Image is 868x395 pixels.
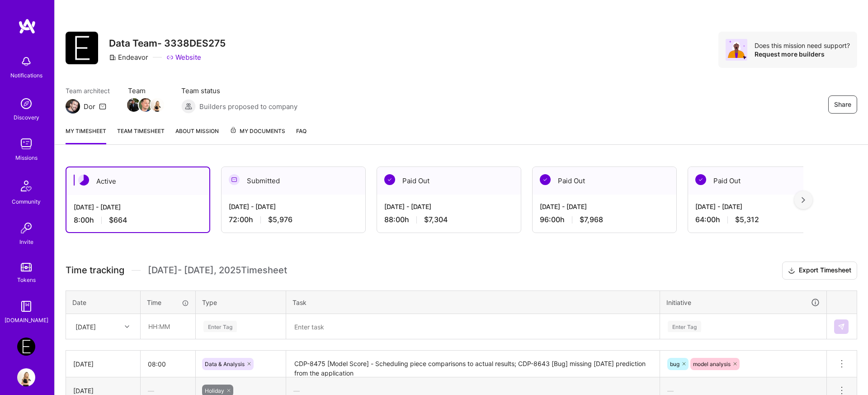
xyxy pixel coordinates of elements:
img: guide book [17,297,35,315]
a: About Mission [175,126,219,144]
div: 64:00 h [695,215,825,224]
h3: Data Team- 3338DES275 [109,38,226,49]
a: Team timesheet [117,126,165,144]
div: Endeavor [109,52,148,62]
span: model analysis [693,361,731,367]
div: Invite [19,237,33,247]
span: Team status [181,86,297,95]
div: [DATE] - [DATE] [74,202,202,212]
img: Team Member Avatar [151,98,164,112]
img: bell [17,52,35,71]
div: Notifications [10,71,42,80]
a: Team Member Avatar [151,97,163,113]
div: [DATE] - [DATE] [229,202,358,211]
img: Paid Out [384,174,395,185]
div: Missions [15,153,38,162]
span: Team architect [66,86,110,95]
span: $664 [109,215,127,225]
div: Submitted [222,167,365,195]
div: [DATE] [73,359,133,369]
span: $5,976 [268,215,292,224]
div: [DOMAIN_NAME] [5,315,48,325]
span: $7,968 [580,215,603,224]
img: Active [78,175,89,186]
div: Tokens [17,275,36,285]
img: discovery [17,95,35,113]
img: Company Logo [66,32,98,64]
div: Enter Tag [668,319,701,333]
div: 8:00 h [74,215,202,225]
img: Endeavor: Data Team- 3338DES275 [17,338,35,356]
span: Data & Analysis [205,361,245,367]
a: Endeavor: Data Team- 3338DES275 [15,338,38,356]
a: FAQ [296,126,307,144]
div: Initiative [666,297,820,308]
span: My Documents [230,126,285,136]
img: Submitted [229,174,240,185]
div: 96:00 h [540,215,669,224]
div: Enter Tag [203,319,237,333]
img: Team Member Avatar [127,98,141,112]
img: tokens [21,263,32,271]
div: [DATE] [75,322,96,331]
div: Active [66,167,209,195]
div: Request more builders [755,50,850,58]
i: icon CompanyGray [109,54,116,61]
img: Avatar [726,39,747,61]
div: [DATE] - [DATE] [384,202,514,211]
img: Community [15,175,37,197]
div: Paid Out [377,167,521,195]
span: Holiday [205,387,224,394]
div: Discovery [14,113,39,122]
img: Team Member Avatar [139,98,152,112]
img: right [802,197,805,203]
img: Submit [838,323,845,330]
a: My Documents [230,126,285,144]
span: [DATE] - [DATE] , 2025 Timesheet [148,265,287,276]
div: Community [12,197,41,206]
input: HH:MM [141,352,195,376]
th: Date [66,290,141,314]
button: Share [828,95,857,114]
i: icon Download [788,266,795,276]
div: Paid Out [533,167,676,195]
div: 72:00 h [229,215,358,224]
a: User Avatar [15,368,38,386]
img: logo [18,18,36,34]
span: Team [128,86,163,95]
th: Type [196,290,286,314]
i: icon Mail [99,103,106,110]
a: My timesheet [66,126,106,144]
div: Paid Out [688,167,832,195]
a: Team Member Avatar [128,97,140,113]
span: Builders proposed to company [199,102,297,111]
span: $7,304 [424,215,448,224]
i: icon Chevron [125,324,129,329]
div: [DATE] - [DATE] [540,202,669,211]
span: Share [834,100,851,109]
span: bug [670,361,679,367]
textarea: CDP-8475 [Model Score] - Scheduling piece comparisons to actual results; CDP-8643 [Bug] missing [... [287,352,659,376]
div: Dor [84,102,95,111]
img: Builders proposed to company [181,99,196,114]
img: Invite [17,219,35,237]
div: Time [147,298,189,307]
button: Export Timesheet [782,262,857,280]
input: HH:MM [141,314,195,338]
div: [DATE] - [DATE] [695,202,825,211]
div: Does this mission need support? [755,41,850,50]
img: Team Architect [66,99,80,114]
div: 88:00 h [384,215,514,224]
a: Website [166,52,201,62]
img: teamwork [17,135,35,153]
img: Paid Out [540,174,551,185]
img: User Avatar [17,368,35,386]
span: Time tracking [66,265,124,276]
img: Paid Out [695,174,706,185]
span: $5,312 [735,215,759,224]
a: Team Member Avatar [140,97,151,113]
th: Task [286,290,660,314]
